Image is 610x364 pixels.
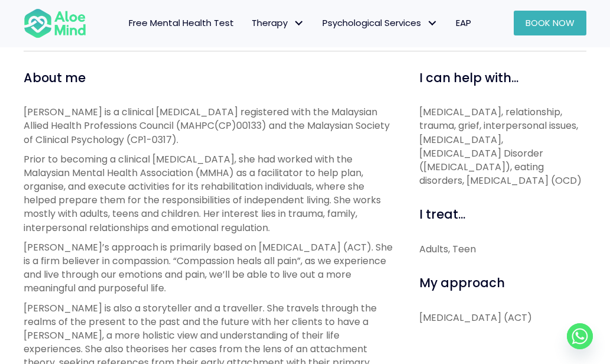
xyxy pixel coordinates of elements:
span: My approach [419,274,505,291]
nav: Menu [98,11,480,35]
a: EAP [447,11,480,35]
a: Free Mental Health Test [120,11,243,35]
img: Aloe mind Logo [24,8,86,39]
span: Psychological Services [322,17,438,29]
p: [PERSON_NAME]’s approach is primarily based on [MEDICAL_DATA] (ACT). She is a firm believer in co... [24,240,393,295]
span: About me [24,69,86,86]
span: Psychological Services: submenu [424,15,441,32]
div: Adults, Teen [419,242,586,256]
p: [MEDICAL_DATA], relationship, trauma, grief, interpersonal issues, [MEDICAL_DATA], [MEDICAL_DATA]... [419,105,586,187]
a: Psychological ServicesPsychological Services: submenu [314,11,447,35]
p: Prior to becoming a clinical [MEDICAL_DATA], she had worked with the Malaysian Mental Health Asso... [24,152,393,235]
span: Free Mental Health Test [129,17,234,29]
span: I can help with... [419,69,518,86]
span: I treat... [419,206,465,223]
a: Whatsapp [567,323,593,349]
p: [MEDICAL_DATA] (ACT) [419,311,586,324]
p: [PERSON_NAME] is a clinical [MEDICAL_DATA] registered with the Malaysian Allied Health Profession... [24,105,393,147]
span: Book Now [526,17,575,29]
span: Therapy [252,17,305,29]
span: EAP [456,17,471,29]
a: Book Now [514,11,586,35]
span: Therapy: submenu [291,15,308,32]
a: TherapyTherapy: submenu [243,11,314,35]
